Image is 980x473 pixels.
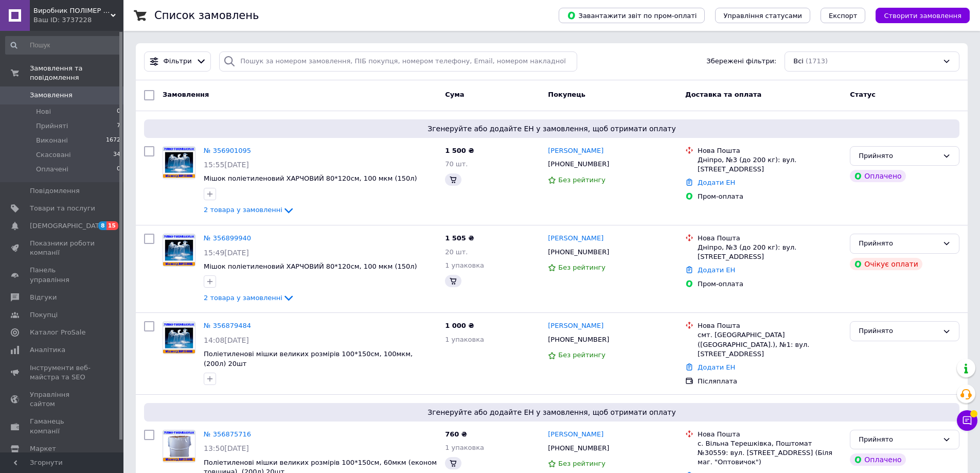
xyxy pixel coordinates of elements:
[706,57,776,66] span: Збережені фільтри:
[204,294,295,302] a: 2 товара у замовленні
[204,294,282,302] span: 2 товара у замовленні
[685,91,761,98] span: Доставка та оплата
[546,442,611,455] div: [PHONE_NUMBER]
[204,206,282,214] span: 2 товара у замовленні
[36,150,71,160] span: Скасовані
[30,444,56,453] span: Маркет
[163,147,195,178] img: Фото товару
[865,11,970,19] a: Створити замовлення
[117,121,120,131] span: 7
[30,310,58,320] span: Покупці
[106,136,120,145] span: 1672
[829,12,858,20] span: Експорт
[163,321,195,354] a: Фото товару
[204,206,295,214] a: 2 товара у замовленні
[548,146,603,156] a: [PERSON_NAME]
[957,410,977,431] button: Чат з покупцем
[698,363,735,371] a: Додати ЕН
[30,328,85,337] span: Каталог ProSale
[859,326,938,337] div: Прийнято
[219,51,577,72] input: Пошук за номером замовлення, ПІБ покупця, номером телефону, Email, номером накладної
[445,444,484,451] span: 1 упаковка
[698,179,735,186] a: Додати ЕН
[548,234,603,243] a: [PERSON_NAME]
[30,204,95,213] span: Товари та послуги
[698,155,842,174] div: Дніпро, №3 (до 200 кг): вул. [STREET_ADDRESS]
[204,336,249,344] span: 14:08[DATE]
[850,258,922,270] div: Очікує оплати
[698,439,842,467] div: с. Вільна Терешківка, Поштомат №30559: вул. [STREET_ADDRESS] (Біля маг. "Оптовичок")
[698,377,842,386] div: Післяплата
[548,321,603,331] a: [PERSON_NAME]
[98,221,106,230] span: 8
[859,238,938,249] div: Прийнято
[850,170,905,182] div: Оплачено
[30,293,57,302] span: Відгуки
[30,345,65,355] span: Аналітика
[559,8,705,23] button: Завантажити звіт по пром-оплаті
[715,8,810,23] button: Управління статусами
[445,430,467,438] span: 760 ₴
[698,146,842,155] div: Нова Пошта
[117,165,120,174] span: 0
[163,430,195,463] a: Фото товару
[876,8,970,23] button: Створити замовлення
[204,444,249,452] span: 13:50[DATE]
[204,147,251,154] a: № 356901095
[806,57,828,65] span: (1713)
[163,146,195,179] a: Фото товару
[445,322,474,329] span: 1 000 ₴
[546,246,611,259] div: [PHONE_NUMBER]
[204,430,251,438] a: № 356875716
[546,333,611,346] div: [PHONE_NUMBER]
[106,221,118,230] span: 15
[884,12,961,20] span: Створити замовлення
[117,107,120,116] span: 0
[36,107,51,116] span: Нові
[548,430,603,440] a: [PERSON_NAME]
[698,279,842,289] div: Пром-оплата
[164,57,192,66] span: Фільтри
[445,234,474,242] span: 1 505 ₴
[558,460,605,467] span: Без рейтингу
[821,8,866,23] button: Експорт
[698,321,842,330] div: Нова Пошта
[30,417,95,435] span: Гаманець компанії
[558,264,605,271] span: Без рейтингу
[204,161,249,169] span: 15:55[DATE]
[445,91,464,98] span: Cума
[163,234,195,267] a: Фото товару
[558,351,605,359] span: Без рейтингу
[154,9,259,22] h1: Список замовлень
[204,262,417,270] a: Мішок поліетиленовий ХАРЧОВИЙ 80*120см, 100 мкм (150л)
[30,186,80,196] span: Повідомлення
[850,453,905,466] div: Оплачено
[33,6,111,15] span: Виробник ПОЛІМЕР ПОСТАВКА
[163,91,209,98] span: Замовлення
[445,261,484,269] span: 1 упаковка
[204,350,413,367] a: Поліетиленові мішки великих розмірів 100*150см, 100мкм, (200л) 20шт
[30,239,95,257] span: Показники роботи компанії
[558,176,605,184] span: Без рейтингу
[850,91,876,98] span: Статус
[148,124,955,134] span: Згенеруйте або додайте ЕН у замовлення, щоб отримати оплату
[445,248,468,256] span: 20 шт.
[859,151,938,162] div: Прийнято
[30,390,95,409] span: Управління сайтом
[163,430,195,462] img: Фото товару
[546,157,611,171] div: [PHONE_NUMBER]
[163,234,195,266] img: Фото товару
[33,15,123,25] div: Ваш ID: 3737228
[445,147,474,154] span: 1 500 ₴
[36,136,68,145] span: Виконані
[698,266,735,274] a: Додати ЕН
[30,64,123,82] span: Замовлення та повідомлення
[445,160,468,168] span: 70 шт.
[567,11,697,20] span: Завантажити звіт по пром-оплаті
[36,165,68,174] span: Оплачені
[204,174,417,182] a: Мішок поліетиленовий ХАРЧОВИЙ 80*120см, 100 мкм (150л)
[793,57,804,66] span: Всі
